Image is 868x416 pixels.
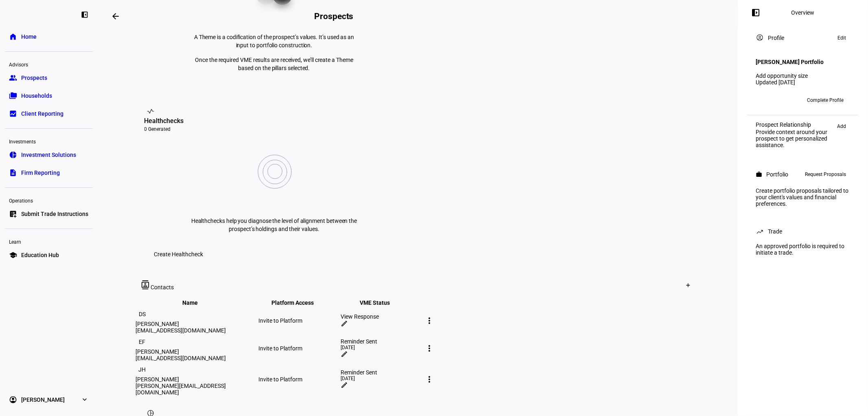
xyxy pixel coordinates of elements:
[144,246,213,262] button: Create Healthcheck
[5,135,93,147] div: Investments
[5,106,93,122] a: bid_landscapeClient Reporting
[9,110,17,118] eth-mat-symbol: bid_landscape
[21,210,88,218] span: Submit Trade Instructions
[791,9,815,16] div: Overview
[189,217,360,233] p: Healthchecks help you diagnose the level of alignment between the prospect’s holdings and their v...
[756,79,850,86] div: Updated [DATE]
[341,313,422,320] div: View Response
[756,227,764,236] mat-icon: trending_up
[5,147,93,163] a: pie_chartInvestment Solutions
[341,338,422,350] plt-vme-status-item: Reminder Sent
[81,11,89,19] eth-mat-symbol: left_panel_close
[837,33,846,43] span: Edit
[144,116,404,126] div: Healthchecks
[756,33,764,42] mat-icon: account_circle
[141,280,151,289] mat-icon: contacts
[21,151,76,159] span: Investment Solutions
[259,317,339,324] div: Invite to Platform
[801,169,850,179] button: Request Proposals
[756,73,808,79] a: Add opportunity size
[189,56,360,72] p: Once the required VME results are received, we’ll create a Theme based on the pillars selected.
[136,308,149,321] div: DS
[21,169,60,177] span: Firm Reporting
[756,171,762,178] mat-icon: work
[759,97,766,103] span: MS
[9,92,17,100] eth-mat-symbol: folder_copy
[259,345,339,352] div: Invite to Platform
[136,321,257,327] div: [PERSON_NAME]
[341,381,348,389] mat-icon: edit
[151,284,174,291] span: Contacts
[341,320,348,327] mat-icon: edit
[756,59,824,65] h4: [PERSON_NAME] Portfolio
[341,350,348,358] mat-icon: edit
[21,251,59,259] span: Education Hub
[136,383,257,396] div: [PERSON_NAME][EMAIL_ADDRESS][DOMAIN_NAME]
[756,227,850,236] eth-panel-overview-card-header: Trade
[807,94,844,107] span: Complete Profile
[766,171,788,178] div: Portfolio
[9,210,17,218] eth-mat-symbol: list_alt_add
[5,70,93,86] a: groupProspects
[341,369,422,381] plt-vme-status-item: Reminder Sent
[5,29,93,45] a: homeHome
[805,169,846,179] span: Request Proposals
[136,327,257,334] div: [EMAIL_ADDRESS][DOMAIN_NAME]
[833,121,850,131] button: Add
[259,376,339,383] div: Invite to Platform
[751,240,855,259] div: An approved portfolio is required to initiate a trade.
[768,35,784,41] div: Profile
[5,165,93,181] a: descriptionFirm Reporting
[5,194,93,206] div: Operations
[341,338,422,345] div: Reminder Sent
[756,33,850,43] eth-panel-overview-card-header: Profile
[5,58,93,70] div: Advisors
[425,343,435,353] mat-icon: more_vert
[272,299,326,306] span: Platform Access
[341,369,422,376] div: Reminder Sent
[9,33,17,41] eth-mat-symbol: home
[154,246,203,262] span: Create Healthcheck
[341,345,422,350] div: [DATE]
[9,169,17,177] eth-mat-symbol: description
[21,33,37,41] span: Home
[136,355,257,361] div: [EMAIL_ADDRESS][DOMAIN_NAME]
[756,129,833,148] div: Provide context around your prospect to get personalized assistance.
[136,348,257,355] div: [PERSON_NAME]
[800,94,850,107] button: Complete Profile
[9,251,17,259] eth-mat-symbol: school
[21,92,52,100] span: Households
[21,110,63,118] span: Client Reporting
[360,299,402,306] span: VME Status
[341,376,422,381] div: [DATE]
[756,121,833,128] div: Prospect Relationship
[81,396,89,404] eth-mat-symbol: expand_more
[9,396,17,404] eth-mat-symbol: account_circle
[5,236,93,247] div: Learn
[144,126,404,132] div: 0 Generated
[147,107,155,115] mat-icon: vital_signs
[5,88,93,104] a: folder_copyHouseholds
[9,151,17,159] eth-mat-symbol: pie_chart
[21,74,47,82] span: Prospects
[136,376,257,383] div: [PERSON_NAME]
[111,11,120,21] mat-icon: arrow_backwards
[314,11,353,21] h2: Prospects
[21,396,65,404] span: [PERSON_NAME]
[833,33,850,43] button: Edit
[183,299,210,306] span: Name
[9,74,17,82] eth-mat-symbol: group
[751,8,761,18] mat-icon: left_panel_open
[837,121,846,131] span: Add
[425,316,435,326] mat-icon: more_vert
[768,228,782,235] div: Trade
[136,335,149,348] div: EF
[756,169,850,179] eth-panel-overview-card-header: Portfolio
[136,363,149,376] div: JH
[189,33,360,49] p: A Theme is a codification of the prospect’s values. It’s used as an input to portfolio construction.
[751,184,855,210] div: Create portfolio proposals tailored to your client's values and financial preferences.
[425,374,435,384] mat-icon: more_vert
